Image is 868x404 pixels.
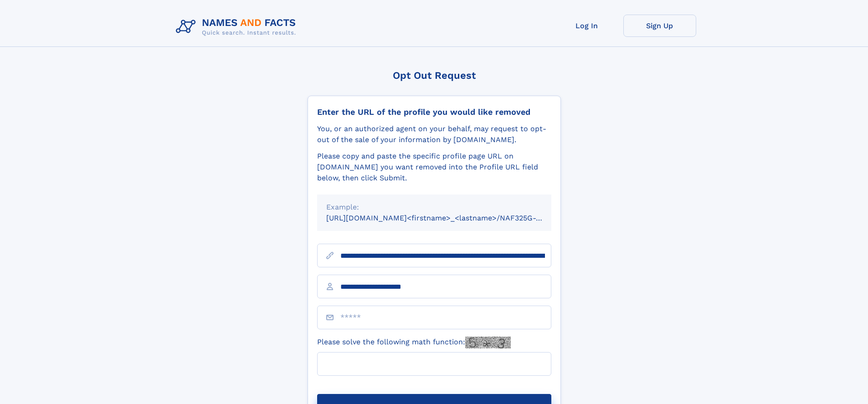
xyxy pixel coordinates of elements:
[623,15,696,37] a: Sign Up
[308,70,561,81] div: Opt Out Request
[317,151,551,184] div: Please copy and paste the specific profile page URL on [DOMAIN_NAME] you want removed into the Pr...
[317,107,551,117] div: Enter the URL of the profile you would like removed
[326,214,569,222] small: [URL][DOMAIN_NAME]<firstname>_<lastname>/NAF325G-xxxxxxxx
[317,337,511,348] label: Please solve the following math function:
[326,202,542,213] div: Example:
[317,123,551,145] div: You, or an authorized agent on your behalf, may request to opt-out of the sale of your informatio...
[172,15,303,39] img: Logo Names and Facts
[550,15,623,37] a: Log In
